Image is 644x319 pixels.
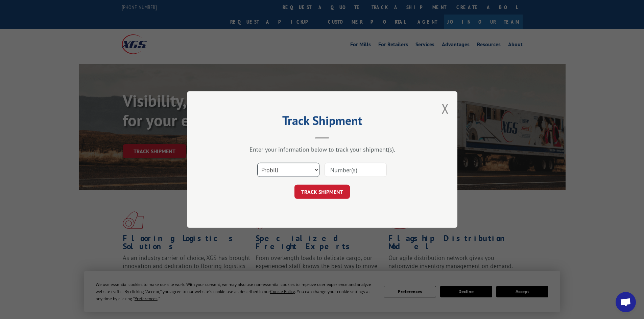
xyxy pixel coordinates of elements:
h2: Track Shipment [221,116,424,129]
button: TRACK SHIPMENT [294,185,350,199]
div: Enter your information below to track your shipment(s). [221,145,424,153]
button: Close modal [442,100,449,117]
div: Open chat [616,292,636,312]
input: Number(s) [325,163,387,177]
